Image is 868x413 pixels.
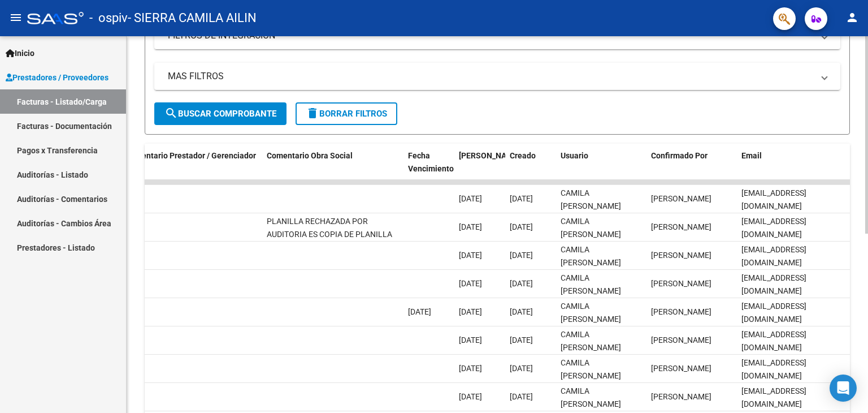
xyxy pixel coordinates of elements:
mat-expansion-panel-header: MAS FILTROS [154,63,840,90]
mat-panel-title: MAS FILTROS [168,70,813,83]
span: Borrar Filtros [306,109,387,119]
span: [EMAIL_ADDRESS][DOMAIN_NAME] [741,330,806,352]
span: [DATE] [459,251,482,260]
span: [EMAIL_ADDRESS][DOMAIN_NAME] [741,358,806,380]
span: [DATE] [510,251,533,260]
span: [EMAIL_ADDRESS][DOMAIN_NAME] [741,386,806,408]
span: CAMILA [PERSON_NAME] [561,188,621,210]
span: [PERSON_NAME] [651,392,711,401]
span: [DATE] [459,392,482,401]
span: [DATE] [510,194,533,203]
div: Open Intercom Messenger [830,375,857,402]
span: [PERSON_NAME] [651,251,711,260]
span: [DATE] [459,364,482,373]
datatable-header-cell: Creado [505,144,556,193]
datatable-header-cell: Comentario Obra Social [262,144,403,193]
span: [DATE] [408,307,431,316]
span: - ospiv [89,6,128,31]
datatable-header-cell: Fecha Confimado [454,144,505,193]
span: Comentario Obra Social [267,151,353,160]
span: Creado [510,151,536,160]
button: Buscar Comprobante [154,102,287,125]
span: Confirmado Por [651,151,708,160]
span: [PERSON_NAME] [651,194,711,203]
span: [EMAIL_ADDRESS][DOMAIN_NAME] [741,217,806,239]
span: CAMILA [PERSON_NAME] [561,330,621,352]
span: [DATE] [459,194,482,203]
span: CAMILA [PERSON_NAME] [561,358,621,380]
span: [EMAIL_ADDRESS][DOMAIN_NAME] [741,245,806,267]
span: [PERSON_NAME] [651,279,711,288]
span: [DATE] [510,222,533,231]
span: Prestadores / Proveedores [6,71,108,84]
span: [DATE] [510,279,533,288]
span: [DATE] [459,307,482,316]
mat-icon: menu [9,11,23,24]
datatable-header-cell: Email [737,144,850,193]
span: Buscar Comprobante [164,109,276,119]
span: [DATE] [459,279,482,288]
span: [PERSON_NAME] [651,222,711,231]
span: Inicio [6,47,34,59]
span: CAMILA [PERSON_NAME] [561,273,621,295]
span: [DATE] [510,364,533,373]
span: [DATE] [459,222,482,231]
span: [PERSON_NAME] [459,151,520,160]
span: [PERSON_NAME] [651,335,711,345]
datatable-header-cell: Usuario [556,144,646,193]
span: PLANILLA RECHAZADA POR AUDITORIA ES COPIA DE PLANILLA DE MES ANTERIOR. VOLVER A FIRMAR Y SUBIR [267,217,392,264]
span: [DATE] [459,335,482,345]
span: CAMILA [PERSON_NAME] [561,302,621,324]
mat-icon: person [845,11,859,24]
span: Fecha Vencimiento [408,151,454,173]
datatable-header-cell: Comentario Prestador / Gerenciador [121,144,262,193]
span: [EMAIL_ADDRESS][DOMAIN_NAME] [741,302,806,324]
datatable-header-cell: Confirmado Por [646,144,737,193]
span: Email [741,151,762,160]
button: Borrar Filtros [296,102,397,125]
span: [DATE] [510,335,533,345]
span: CAMILA [PERSON_NAME] [561,217,621,239]
span: Comentario Prestador / Gerenciador [125,151,256,160]
span: [PERSON_NAME] [651,364,711,373]
span: [EMAIL_ADDRESS][DOMAIN_NAME] [741,273,806,295]
datatable-header-cell: Fecha Vencimiento [403,144,454,193]
span: CAMILA [PERSON_NAME] [561,386,621,408]
span: [PERSON_NAME] [651,307,711,316]
span: [EMAIL_ADDRESS][DOMAIN_NAME] [741,188,806,210]
span: Usuario [561,151,588,160]
span: [DATE] [510,392,533,401]
span: - SIERRA CAMILA AILIN [128,6,257,31]
mat-icon: search [164,106,178,120]
span: [DATE] [510,307,533,316]
mat-icon: delete [306,106,319,120]
span: CAMILA [PERSON_NAME] [561,245,621,267]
